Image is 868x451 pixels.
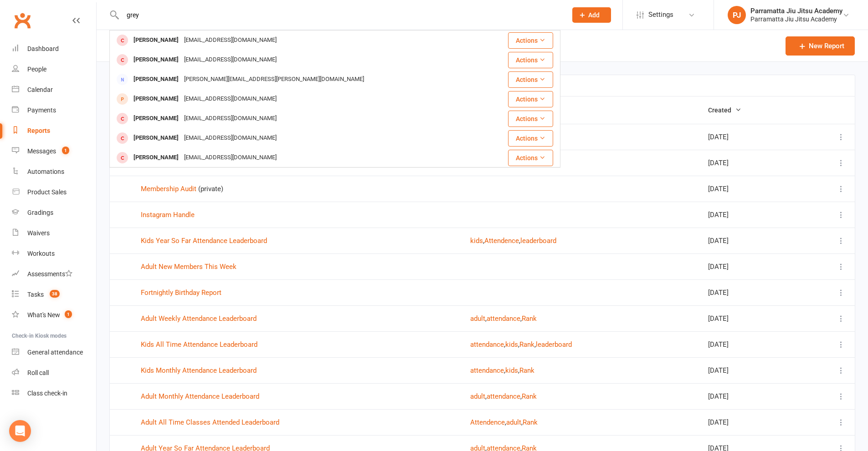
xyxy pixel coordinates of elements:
[728,6,746,24] div: PJ
[700,124,800,150] td: [DATE]
[27,270,72,278] div: Assessments
[519,339,534,350] button: Rank
[181,53,279,66] div: [EMAIL_ADDRESS][DOMAIN_NAME]
[504,366,505,375] span: ,
[505,339,518,350] button: kids
[508,130,553,147] button: Actions
[141,392,259,400] a: Adult Monthly Attendance Leaderboard
[12,223,96,243] a: Waivers
[141,237,267,245] a: Kids Year So Far Attendance Leaderboard
[181,73,367,86] div: [PERSON_NAME][EMAIL_ADDRESS][PERSON_NAME][DOMAIN_NAME]
[700,202,800,228] td: [DATE]
[700,279,800,305] td: [DATE]
[504,340,505,349] span: ,
[50,290,60,298] span: 38
[520,392,522,400] span: ,
[508,91,553,107] button: Actions
[141,340,257,349] a: Kids All Time Attendance Leaderboard
[131,73,181,86] div: [PERSON_NAME]
[27,369,49,376] div: Roll call
[519,237,520,245] span: ,
[485,392,487,400] span: ,
[181,112,279,125] div: [EMAIL_ADDRESS][DOMAIN_NAME]
[12,162,96,182] a: Automations
[12,383,96,404] a: Class kiosk mode
[131,112,181,125] div: [PERSON_NAME]
[141,211,195,219] a: Instagram Handle
[536,339,572,350] button: leaderboard
[505,418,506,426] span: ,
[508,150,553,166] button: Actions
[534,340,536,349] span: ,
[470,313,485,324] button: adult
[470,365,504,376] button: attendance
[518,366,519,375] span: ,
[131,92,181,106] div: [PERSON_NAME]
[508,32,553,49] button: Actions
[181,132,279,145] div: [EMAIL_ADDRESS][DOMAIN_NAME]
[700,357,800,383] td: [DATE]
[27,349,83,356] div: General attendance
[12,80,96,100] a: Calendar
[484,235,519,246] button: Attendence
[700,150,800,176] td: [DATE]
[519,365,534,376] button: Rank
[12,342,96,363] a: General attendance kiosk mode
[12,100,96,121] a: Payments
[141,366,257,375] a: Kids Monthly Attendance Leaderboard
[522,313,537,324] button: Rank
[572,7,611,23] button: Add
[27,127,50,134] div: Reports
[12,284,96,305] a: Tasks 38
[700,409,800,435] td: [DATE]
[12,182,96,203] a: Product Sales
[700,383,800,409] td: [DATE]
[470,339,504,350] button: attendance
[700,331,800,357] td: [DATE]
[708,105,741,116] button: Created
[131,132,181,145] div: [PERSON_NAME]
[588,11,600,19] span: Add
[11,9,34,32] a: Clubworx
[131,34,181,47] div: [PERSON_NAME]
[27,311,60,319] div: What's New
[708,106,741,114] span: Created
[750,15,842,23] div: Parramatta Jiu Jitsu Academy
[786,36,855,56] a: New Report
[120,9,560,21] input: Search...
[181,34,279,47] div: [EMAIL_ADDRESS][DOMAIN_NAME]
[700,305,800,331] td: [DATE]
[12,121,96,141] a: Reports
[27,106,56,114] div: Payments
[508,52,553,68] button: Actions
[12,59,96,80] a: People
[12,203,96,223] a: Gradings
[131,53,181,66] div: [PERSON_NAME]
[12,243,96,264] a: Workouts
[27,147,56,155] div: Messages
[506,417,521,428] button: adult
[487,391,520,402] button: attendance
[470,417,505,428] button: Attendence
[520,235,556,246] button: leaderboard
[141,314,257,323] a: Adult Weekly Attendance Leaderboard
[27,229,50,237] div: Waivers
[27,188,67,196] div: Product Sales
[12,363,96,383] a: Roll call
[470,391,485,402] button: adult
[750,7,842,15] div: Parramatta Jiu Jitsu Academy
[141,289,221,297] a: Fortnightly Birthday Report
[518,340,519,349] span: ,
[27,45,59,52] div: Dashboard
[9,420,31,442] div: Open Intercom Messenger
[198,185,223,193] span: (private)
[141,185,196,193] a: Membership Audit
[65,310,72,318] span: 1
[508,71,553,88] button: Actions
[181,151,279,164] div: [EMAIL_ADDRESS][DOMAIN_NAME]
[27,209,53,216] div: Gradings
[505,365,518,376] button: kids
[141,418,279,426] a: Adult All Time Classes Attended Leaderboard
[483,237,484,245] span: ,
[508,111,553,127] button: Actions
